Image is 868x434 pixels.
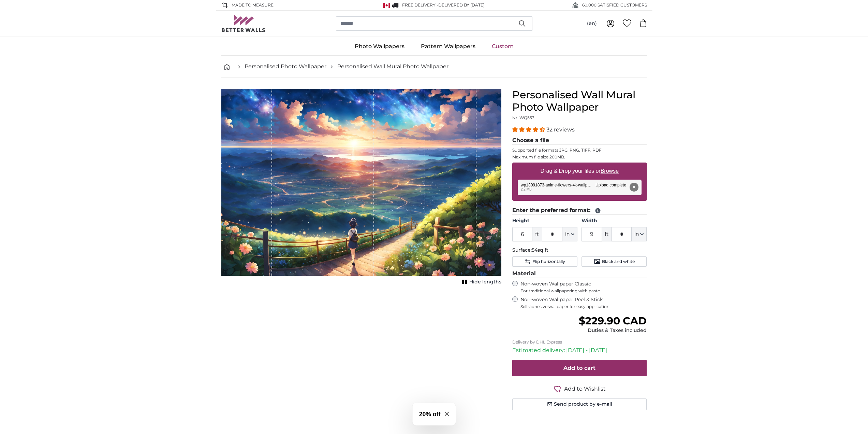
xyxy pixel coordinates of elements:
a: Photo Wallpapers [347,38,413,55]
label: Non-woven Wallpaper Classic [520,281,647,294]
span: Made to Measure [232,2,274,8]
span: in [634,231,639,238]
span: Black and white [602,259,635,264]
p: Estimated delivery: [DATE] - [DATE] [512,346,647,354]
a: Pattern Wallpapers [413,38,484,55]
button: in [632,227,647,241]
button: Send product by e-mail [512,398,647,410]
span: Hide lengths [469,279,501,285]
button: (en) [582,17,602,30]
span: - [437,2,485,8]
span: Flip horizontally [532,259,565,264]
h1: Personalised Wall Mural Photo Wallpaper [512,89,647,113]
span: 32 reviews [546,126,575,133]
span: 54sq ft [532,247,548,253]
span: Nr. WQ553 [512,115,534,120]
span: ft [532,227,542,241]
div: Duties & Taxes included [579,327,647,334]
button: Hide lengths [460,277,501,287]
a: Personalised Photo Wallpaper [245,62,326,71]
span: Add to Wishlist [564,385,606,393]
span: 60,000 SATISFIED CUSTOMERS [582,2,647,8]
button: Add to cart [512,360,647,376]
legend: Enter the preferred format: [512,206,647,215]
p: Supported file formats JPG, PNG, TIFF, PDF [512,148,647,153]
u: Browse [601,168,619,174]
p: Surface: [512,247,647,254]
span: 4.31 stars [512,126,546,133]
legend: Material [512,269,647,278]
a: Custom [484,38,522,55]
button: Flip horizontally [512,256,577,267]
button: Black and white [582,256,647,267]
p: Maximum file size 200MB. [512,154,647,160]
a: Personalised Wall Mural Photo Wallpaper [337,62,448,71]
nav: breadcrumbs [221,56,647,78]
span: $229.90 CAD [579,314,647,327]
button: in [562,227,577,241]
div: 1 of 1 [221,89,501,287]
label: Height [512,218,577,224]
label: Drag & Drop your files or [538,164,621,178]
label: Width [582,218,647,224]
p: Delivery by DHL Express [512,339,647,345]
img: Betterwalls [221,15,266,32]
button: Add to Wishlist [512,384,647,393]
img: Canada [383,3,390,8]
span: Add to cart [563,365,595,371]
span: Self-adhesive wallpaper for easy application [520,304,647,309]
span: in [565,231,570,238]
label: Non-woven Wallpaper Peel & Stick [520,296,647,309]
span: Delivered by [DATE] [438,2,485,8]
span: FREE delivery! [402,2,437,8]
legend: Choose a file [512,136,647,145]
span: For traditional wallpapering with paste [520,288,647,294]
span: ft [602,227,612,241]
